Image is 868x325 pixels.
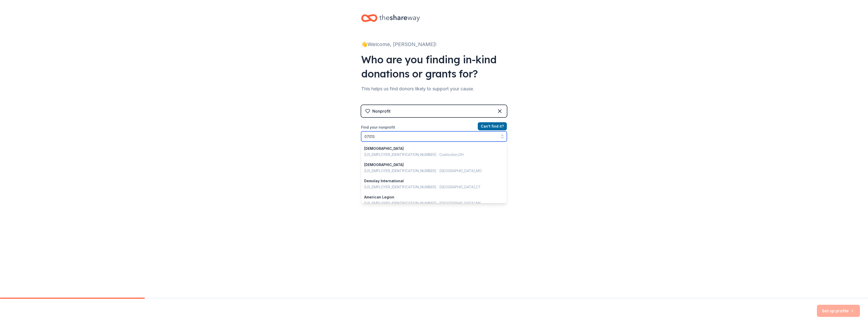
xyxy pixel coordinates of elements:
[364,146,498,152] div: [DEMOGRAPHIC_DATA]
[364,194,498,200] div: American Legion
[364,178,498,184] div: Demolay International
[364,184,498,190] div: [US_EMPLOYER_IDENTIFICATION_NUMBER] · [GEOGRAPHIC_DATA] , CT
[364,152,498,158] div: [US_EMPLOYER_IDENTIFICATION_NUMBER] · Coshocton , OH
[364,168,498,174] div: [US_EMPLOYER_IDENTIFICATION_NUMBER] · [GEOGRAPHIC_DATA] , MO
[364,200,498,206] div: [US_EMPLOYER_IDENTIFICATION_NUMBER] · [GEOGRAPHIC_DATA] , NY
[364,162,498,168] div: [DEMOGRAPHIC_DATA]
[361,131,507,141] input: Search by name, EIN, or city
